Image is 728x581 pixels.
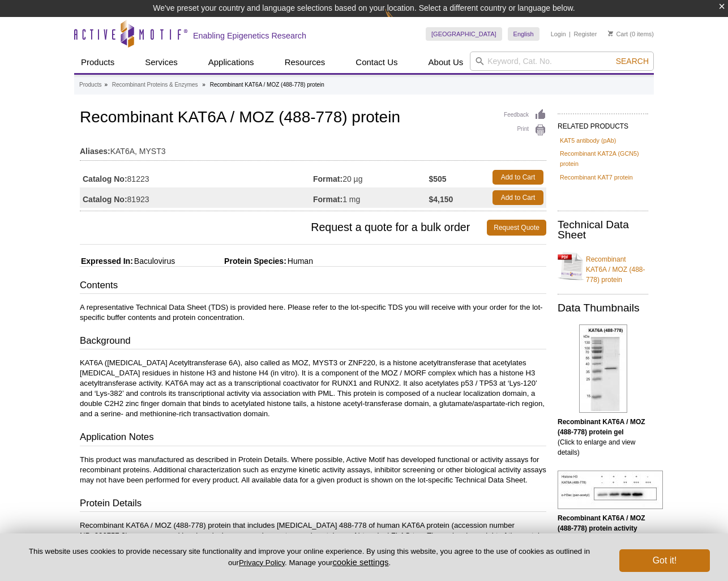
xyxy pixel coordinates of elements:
span: Baculovirus [133,257,175,266]
h3: Background [80,334,546,350]
p: This website uses cookies to provide necessary site functionality and improve your online experie... [18,546,601,568]
a: Products [79,80,101,90]
td: 20 µg [313,167,429,187]
h3: Application Notes [80,430,546,446]
b: Recombinant KAT6A / MOZ (488-778) protein gel [558,418,645,436]
a: KAT5 antibody (pAb) [560,135,616,146]
button: Got it! [619,549,710,572]
a: Add to Cart [493,190,543,205]
strong: Format: [313,194,342,204]
a: Recombinant KAT7 protein [560,172,633,182]
button: Search [613,56,652,66]
a: Cart [608,30,628,38]
p: Recombinant KAT6A / MOZ (488-778) protein that includes [MEDICAL_DATA] 488-778 of human KAT6A pro... [80,520,546,551]
a: Applications [202,52,261,73]
strong: Catalog No: [83,174,127,184]
a: About Us [422,52,470,73]
td: 81223 [80,167,313,187]
p: A representative Technical Data Sheet (TDS) is provided here. Please refer to the lot-specific TD... [80,302,546,323]
li: (0 items) [608,27,654,41]
a: English [508,27,539,41]
strong: $4,150 [429,194,453,204]
h2: Data Thumbnails [558,303,648,313]
a: Recombinant KAT2A (GCN5) protein [560,148,646,169]
a: Request Quote [487,220,546,236]
img: Change Here [385,8,415,35]
strong: Aliases: [80,146,110,156]
td: KAT6A, MYST3 [80,139,546,157]
span: Expressed In: [80,257,133,266]
strong: Catalog No: [83,194,127,204]
a: Services [138,52,185,73]
a: Privacy Policy [239,558,285,567]
a: Contact Us [349,52,404,73]
h2: RELATED PRODUCTS [558,113,648,134]
a: Recombinant Proteins & Enzymes [112,80,198,90]
span: Request a quote for a bulk order [80,220,487,236]
button: cookie settings [332,557,388,567]
img: Recombinant KAT6A / MOZ (488-778) protein activity assay [558,471,663,509]
a: Feedback [504,109,546,121]
img: Your Cart [608,31,613,36]
a: Recombinant KAT6A / MOZ (488-778) protein [558,247,648,285]
a: Login [551,30,566,38]
strong: $505 [429,174,447,184]
input: Keyword, Cat. No. [470,52,654,71]
p: (Click to enlarge and view details) [558,513,648,564]
p: (Click to enlarge and view details) [558,417,648,458]
strong: Format: [313,174,342,184]
a: Add to Cart [493,170,543,185]
a: Print [504,124,546,136]
img: Recombinant KAT6A / MOZ (488-778) protein gel [579,324,627,413]
span: Search [616,57,649,66]
a: Register [573,30,597,38]
td: 81923 [80,187,313,208]
td: 1 mg [313,187,429,208]
li: | [569,27,571,41]
li: » [104,82,108,88]
h1: Recombinant KAT6A / MOZ (488-778) protein [80,109,546,128]
h2: Enabling Epigenetics Research [193,31,306,41]
a: Products [74,52,121,73]
a: [GEOGRAPHIC_DATA] [426,27,502,41]
span: Protein Species: [177,257,286,266]
h3: Contents [80,279,546,294]
span: Human [286,257,313,266]
li: » [202,82,205,88]
h3: Protein Details [80,497,546,512]
p: KAT6A ([MEDICAL_DATA] Acetyltransferase 6A), also called as MOZ, MYST3 or ZNF220, is a histone ac... [80,358,546,419]
li: Recombinant KAT6A / MOZ (488-778) protein [210,82,324,88]
b: Recombinant KAT6A / MOZ (488-778) protein activity assay [558,514,645,542]
p: This product was manufactured as described in Protein Details. Where possible, Active Motif has d... [80,455,546,485]
h2: Technical Data Sheet [558,220,648,240]
a: Resources [278,52,332,73]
